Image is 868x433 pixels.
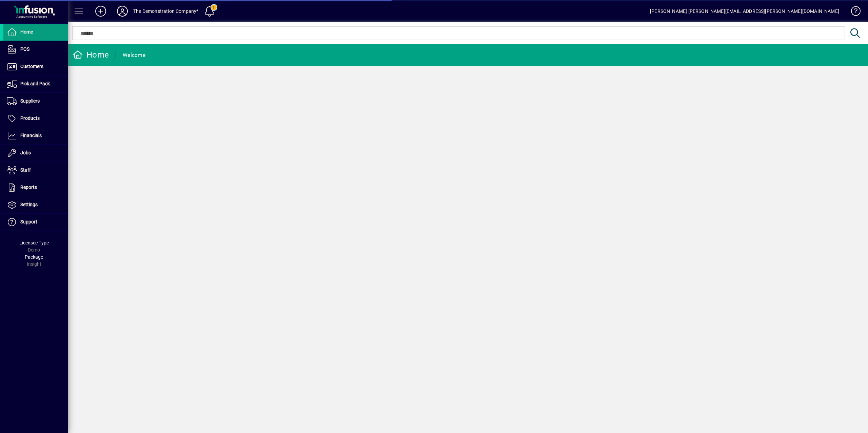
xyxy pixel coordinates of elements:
[3,93,68,110] a: Suppliers
[20,150,31,155] span: Jobs
[19,240,49,245] span: Licensee Type
[20,115,40,121] span: Products
[3,196,68,213] a: Settings
[20,81,50,86] span: Pick and Pack
[3,41,68,58] a: POS
[846,1,860,23] a: Knowledge Base
[20,98,40,104] span: Suppliers
[3,127,68,144] a: Financials
[3,214,68,231] a: Support
[20,46,29,52] span: POS
[650,6,839,17] div: [PERSON_NAME] [PERSON_NAME][EMAIL_ADDRESS][PERSON_NAME][DOMAIN_NAME]
[3,179,68,196] a: Reports
[90,5,112,17] button: Add
[20,29,33,35] span: Home
[20,64,43,69] span: Customers
[20,202,38,207] span: Settings
[112,5,133,17] button: Profile
[25,254,43,260] span: Package
[20,133,42,138] span: Financials
[3,58,68,75] a: Customers
[20,219,37,224] span: Support
[73,49,109,60] div: Home
[20,185,37,190] span: Reports
[3,110,68,127] a: Products
[3,75,68,92] a: Pick and Pack
[20,167,31,173] span: Staff
[3,145,68,161] a: Jobs
[133,6,199,17] div: The Demonstration Company*
[123,50,145,61] div: Welcome
[3,162,68,179] a: Staff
